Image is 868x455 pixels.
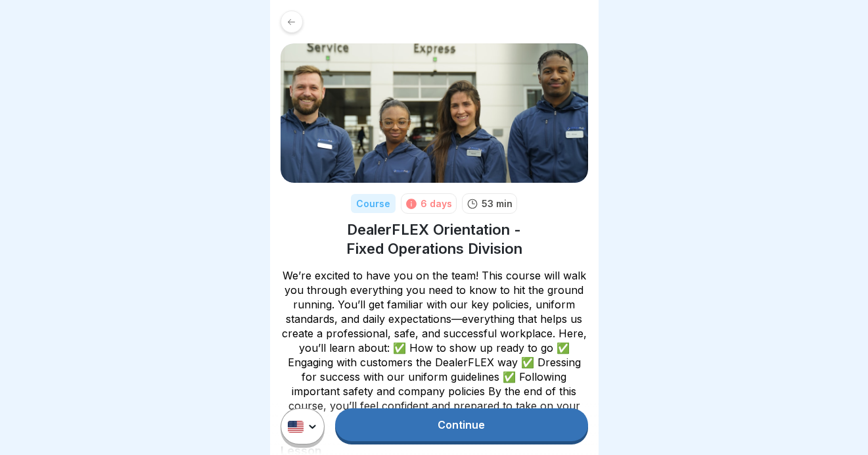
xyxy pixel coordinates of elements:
[421,197,452,210] div: 6 days
[281,268,588,427] p: We’re excited to have you on the team! This course will walk you through everything you need to k...
[281,220,588,258] h1: DealerFLEX Orientation - Fixed Operations Division
[335,408,587,441] a: Continue
[288,421,304,433] img: us.svg
[281,43,588,183] img: v4gv5ils26c0z8ite08yagn2.png
[351,194,396,213] div: Course
[482,197,513,210] p: 53 min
